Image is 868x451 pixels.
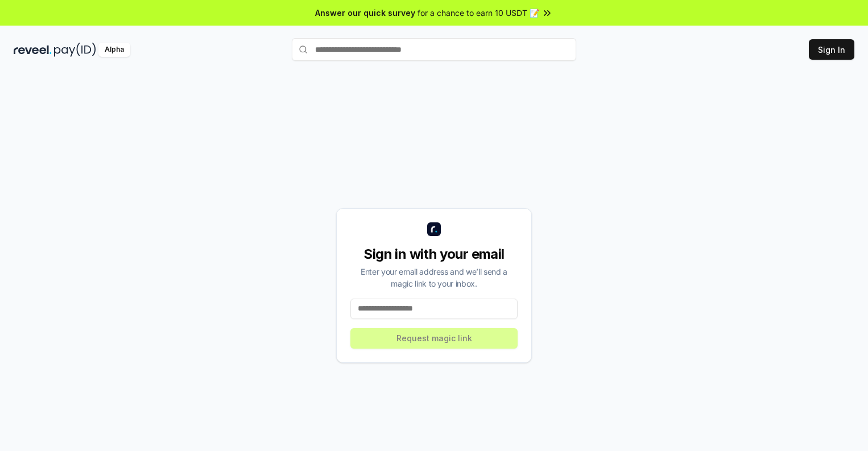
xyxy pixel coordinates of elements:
[418,7,539,19] span: for a chance to earn 10 USDT 📝
[809,39,854,60] button: Sign In
[54,43,96,57] img: pay_id
[98,43,130,57] div: Alpha
[350,245,518,263] div: Sign in with your email
[315,7,415,19] span: Answer our quick survey
[427,222,441,236] img: logo_small
[14,43,52,57] img: reveel_dark
[350,266,518,289] div: Enter your email address and we’ll send a magic link to your inbox.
